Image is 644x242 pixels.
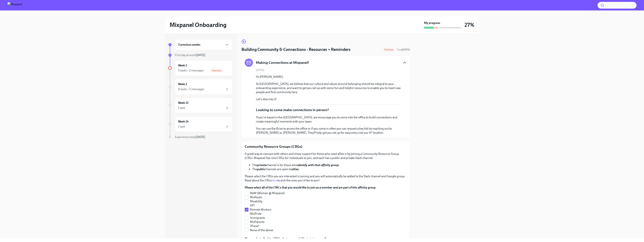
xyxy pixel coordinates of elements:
[291,167,299,171] strong: allies.
[256,75,401,79] p: Hi [PERSON_NAME],
[168,116,233,132] a: Week 141 task
[245,186,376,190] label: Please select all of the CRG's that you would like to join as a member and are part of this affin...
[272,179,277,182] a: here
[168,79,233,95] a: Week 26 tasks • 5 messages
[178,43,200,47] h6: 3 previous weeks
[250,208,271,212] span: Remote Workers
[178,106,185,110] div: 1 task
[168,53,233,57] a: First day at work[DATE]
[402,48,410,51] strong: [DATE]
[252,163,407,167] li: The channel is for those who
[297,163,339,167] strong: identify with that affinity group.
[209,69,223,72] span: Overdue
[245,152,407,160] p: A great way to connect with others and show support for those who need allies is by joining a Com...
[250,224,259,228] span: JPanel
[250,199,262,203] span: Mixability
[178,120,189,124] h6: Week 14
[252,167,407,171] li: The channels are open to
[250,228,273,232] span: None of the above
[175,135,205,139] span: Experience ends
[245,237,328,241] label: Please select all of the CRG's that you would like to join as an ally.
[257,163,266,167] strong: private
[178,82,187,86] h6: Week 2
[178,87,204,91] div: 6 tasks • 5 messages
[168,98,233,113] a: Week 131 task
[196,135,205,139] strong: [DATE]
[196,53,205,57] strong: [DATE]
[245,144,407,149] p: Community Resource Groups (CRGs)
[7,2,22,8] img: Mixpanel
[256,115,401,124] p: If you're based in the [GEOGRAPHIC_DATA], we encourage you to come into the office to build conne...
[256,68,264,72] span: [DATE]
[397,48,410,51] span: August 14th, 2025 09:00
[241,47,350,52] h4: Building Community & Connections - Resources + Reminders
[257,167,265,171] strong: public
[250,203,255,208] span: API
[245,174,407,183] p: Please select the CRGs you are interested in joining and you will automatically be added to the S...
[178,101,189,105] h6: Week 13
[178,68,204,73] div: 5 tasks • 2 messages
[168,60,233,76] a: Week 15 tasks • 2 messagesOverdue
[256,108,329,112] p: Looking to come make connections in person?
[424,21,440,25] strong: My progress
[250,216,265,220] span: Immigrants
[256,127,401,135] p: You can use the Brivo to access the office or if you come in often you can request a key fob by r...
[256,82,401,94] p: At [GEOGRAPHIC_DATA], we believe that our culture and values around belonging should be integral ...
[256,97,401,101] p: Let's dive into it!
[256,60,309,65] h5: Making Connections at Mixpanel!
[250,195,262,199] span: MixRoots
[250,212,262,216] span: MixPride
[175,39,233,50] div: 3 previous weeks
[250,220,265,224] span: MixParents
[464,22,474,28] h3: 27%
[382,48,396,51] span: Overdue
[397,48,410,51] span: Due
[175,53,205,57] span: First day at work
[178,125,185,129] div: 1 task
[178,63,187,68] h6: Week 1
[250,191,285,195] span: WaM (Women @ Mixpanel)
[170,21,227,29] h2: Mixpanel Onboarding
